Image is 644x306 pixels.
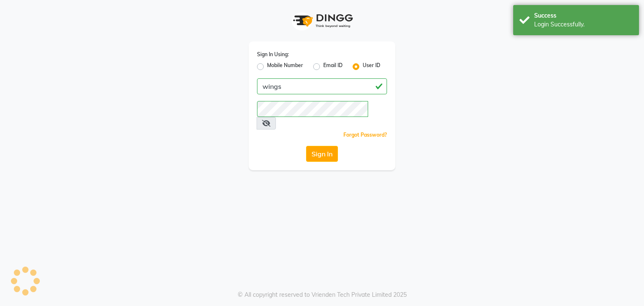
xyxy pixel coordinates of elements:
div: Login Successfully. [534,20,633,29]
button: Sign In [306,146,338,162]
label: User ID [363,62,380,72]
input: Username [257,101,368,117]
label: Mobile Number [267,62,303,72]
div: Success [534,11,633,20]
a: Forgot Password? [343,132,387,138]
label: Sign In Using: [257,51,289,58]
img: logo1.svg [288,8,356,33]
label: Email ID [323,62,343,72]
input: Username [257,78,387,94]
